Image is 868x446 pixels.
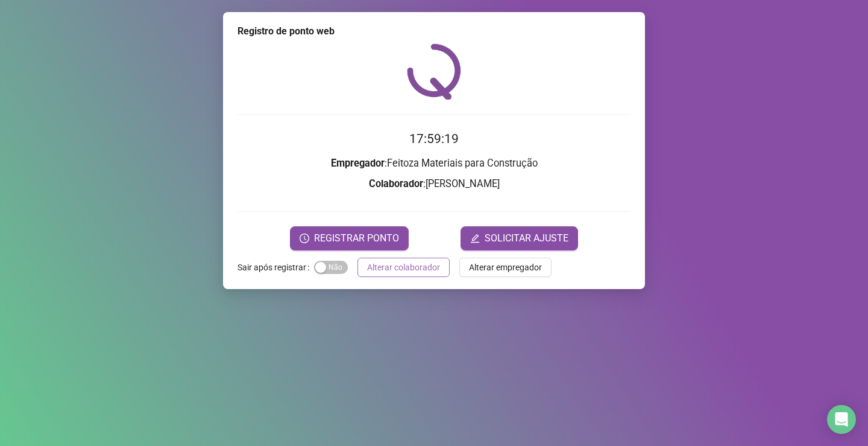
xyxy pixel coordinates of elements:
span: REGISTRAR PONTO [314,231,399,246]
h3: : Feitoza Materiais para Construção [237,156,631,171]
strong: Empregador [331,158,385,169]
button: REGISTRAR PONTO [290,226,409,250]
span: Alterar empregador [469,261,542,274]
div: Registro de ponto web [237,24,631,39]
span: edit [470,234,480,243]
span: SOLICITAR AJUSTE [485,231,568,246]
span: clock-circle [300,234,309,243]
img: QRPoint [407,43,461,100]
h3: : [PERSON_NAME] [237,176,631,192]
span: Alterar colaborador [367,261,440,274]
button: Alterar colaborador [357,258,450,277]
button: Alterar empregador [459,258,552,277]
strong: Colaborador [369,178,423,190]
button: editSOLICITAR AJUSTE [461,226,578,250]
div: Open Intercom Messenger [827,405,856,434]
time: 17:59:19 [409,132,459,146]
label: Sair após registrar [237,258,314,277]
